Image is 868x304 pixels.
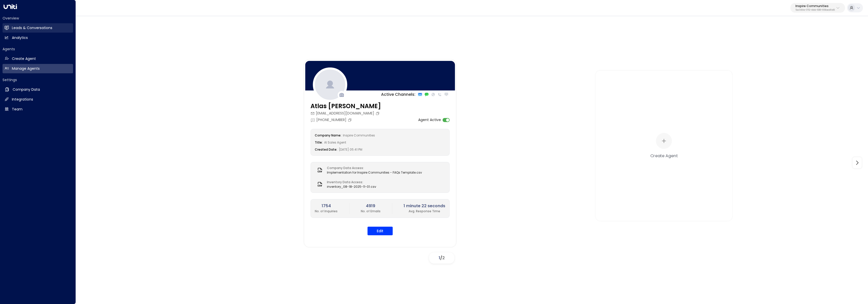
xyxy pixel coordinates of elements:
[650,152,678,158] div: Create Agent
[310,117,353,123] div: [PHONE_NUMBER]
[381,91,415,98] p: Active Channels:
[324,140,346,145] span: AI Sales Agent
[315,209,338,214] p: No. of Inquiries
[315,140,323,145] label: Title:
[3,23,73,33] a: Leads & Conversations
[3,46,73,52] h2: Agents
[327,184,376,189] span: inventory_08-18-2025-11-01.csv
[790,3,845,13] button: Inspire Communities5ac0484e-0702-4bbb-8380-6168aea91a66
[315,147,337,152] label: Created Date:
[442,255,445,261] span: 2
[343,133,375,137] span: Inspire Communities
[12,25,52,31] h2: Leads & Conversations
[375,111,381,115] button: Copy
[3,54,73,63] a: Create Agent
[339,147,362,152] span: [DATE] 05:41 PM
[12,97,33,102] h2: Integrations
[310,111,381,116] div: [EMAIL_ADDRESS][DOMAIN_NAME]
[418,117,441,123] label: Agent Active
[3,77,73,82] h2: Settings
[12,66,40,71] h2: Manage Agents
[3,64,73,73] a: Manage Agents
[12,35,28,40] h2: Analytics
[315,203,338,209] h2: 1754
[3,33,73,42] a: Analytics
[310,102,381,111] h3: Atlas [PERSON_NAME]
[404,203,445,209] h2: 1 minute 22 seconds
[429,252,454,264] div: /
[3,85,73,94] a: Company Data
[367,227,393,235] button: Edit
[327,180,374,184] label: Inventory Data Access:
[439,255,440,261] span: 1
[795,5,835,8] p: Inspire Communities
[327,166,419,170] label: Company Data Access:
[795,9,835,11] p: 5ac0484e-0702-4bbb-8380-6168aea91a66
[3,16,73,21] h2: Overview
[3,95,73,104] a: Integrations
[12,56,36,61] h2: Create Agent
[404,209,445,214] p: Avg. Response Time
[327,170,422,175] span: Implementation for Inspire Communities - FAQs Template.csv
[12,107,23,112] h2: Team
[3,105,73,114] a: Team
[13,87,40,92] h2: Company Data
[361,209,381,214] p: No. of Emails
[348,118,353,122] button: Copy
[315,133,341,137] label: Company Name:
[361,203,381,209] h2: 4919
